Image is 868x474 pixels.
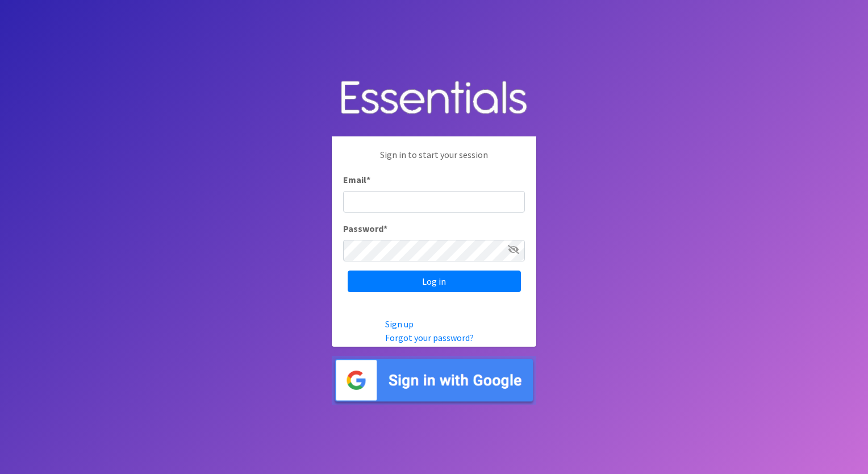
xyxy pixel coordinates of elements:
label: Email [343,173,370,186]
img: Sign in with Google [332,356,536,405]
abbr: required [366,174,370,185]
label: Password [343,222,387,235]
img: Human Essentials [332,69,536,128]
input: Log in [348,271,521,292]
a: Forgot your password? [385,332,474,343]
a: Sign up [385,318,414,330]
p: Sign in to start your session [343,148,525,173]
abbr: required [383,223,387,234]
